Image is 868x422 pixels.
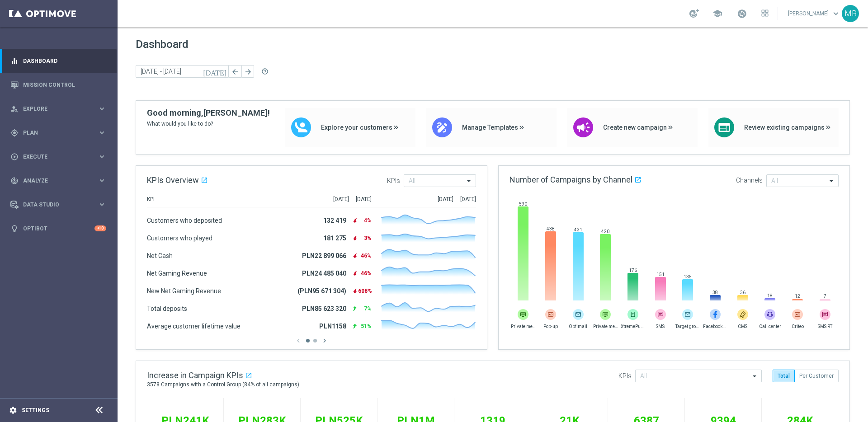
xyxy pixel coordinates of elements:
[10,73,106,97] div: Mission Control
[98,200,106,209] i: keyboard_arrow_right
[23,49,106,73] a: Dashboard
[10,216,106,240] div: Optibot
[831,9,841,19] span: keyboard_arrow_down
[9,406,17,414] i: settings
[10,177,19,185] i: track_changes
[712,9,722,19] span: school
[10,81,107,89] button: Mission Control
[98,152,106,161] i: keyboard_arrow_right
[23,202,98,207] span: Data Studio
[10,57,107,65] button: equalizer Dashboard
[10,105,19,113] i: person_search
[10,225,19,233] i: lightbulb
[787,7,842,20] a: [PERSON_NAME]keyboard_arrow_down
[10,153,19,161] i: play_circle_outline
[10,129,19,137] i: gps_fixed
[23,216,94,240] a: Optibot
[22,408,49,413] a: Settings
[23,154,98,159] span: Execute
[98,104,106,113] i: keyboard_arrow_right
[10,49,106,73] div: Dashboard
[10,105,107,113] button: person_search Explore keyboard_arrow_right
[10,201,107,208] button: Data Studio keyboard_arrow_right
[10,129,98,137] div: Plan
[23,178,98,183] span: Analyze
[10,201,98,209] div: Data Studio
[23,106,98,112] span: Explore
[10,177,98,185] div: Analyze
[10,57,19,65] i: equalizer
[10,153,107,160] button: play_circle_outline Execute keyboard_arrow_right
[10,177,107,184] button: track_changes Analyze keyboard_arrow_right
[98,176,106,185] i: keyboard_arrow_right
[10,129,107,136] button: gps_fixed Plan keyboard_arrow_right
[10,153,98,161] div: Execute
[23,73,106,97] a: Mission Control
[842,5,859,22] div: MR
[23,130,98,136] span: Plan
[98,128,106,137] i: keyboard_arrow_right
[94,225,106,231] div: +10
[10,105,98,113] div: Explore
[10,225,107,232] button: lightbulb Optibot +10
